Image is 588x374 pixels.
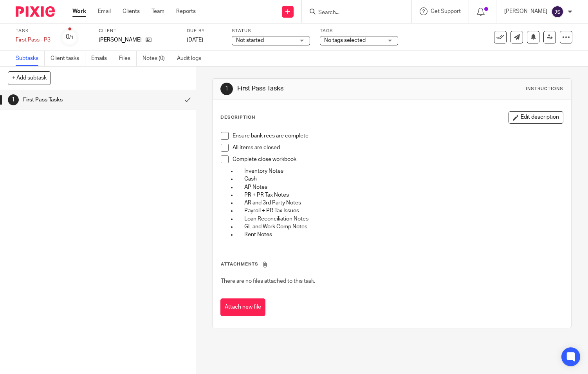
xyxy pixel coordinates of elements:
[152,7,164,15] a: Team
[99,36,142,44] p: [PERSON_NAME]
[16,36,51,44] div: First Pass - P3
[221,262,258,266] span: Attachments
[72,7,86,15] a: Work
[236,38,264,43] span: Not started
[91,51,113,66] a: Emails
[8,94,19,105] div: 1
[177,51,207,66] a: Audit logs
[221,278,315,284] span: There are no files attached to this task.
[233,132,563,140] p: Ensure bank recs are complete
[244,167,563,175] p: Inventory Notes
[526,86,563,92] div: Instructions
[431,9,461,14] span: Get Support
[16,51,45,66] a: Subtasks
[244,175,563,183] p: Cash
[220,298,265,316] button: Attach new file
[244,207,563,215] p: Payroll + PR Tax Issues
[244,231,563,238] p: Rent Notes
[244,199,563,207] p: AR and 3rd Party Notes
[66,33,74,42] div: 0
[187,28,222,34] label: Due by
[324,38,366,43] span: No tags selected
[244,183,563,191] p: AP Notes
[142,51,171,66] a: Notes (0)
[551,5,564,18] img: svg%3E
[233,144,563,152] p: All items are closed
[244,223,563,231] p: GL and Work Comp Notes
[98,7,111,15] a: Email
[237,85,409,93] h1: First Pass Tasks
[123,7,140,15] a: Clients
[23,94,122,106] h1: First Pass Tasks
[320,28,398,34] label: Tags
[8,71,51,85] button: + Add subtask
[244,191,563,199] p: PR + PR Tax Notes
[244,215,563,223] p: Loan Reconciliation Notes
[51,51,85,66] a: Client tasks
[16,28,51,34] label: Task
[69,35,74,40] small: /1
[220,114,255,121] p: Description
[176,7,196,15] a: Reports
[509,111,563,124] button: Edit description
[232,28,310,34] label: Status
[220,83,233,95] div: 1
[504,7,547,15] p: [PERSON_NAME]
[233,155,563,163] p: Complete close workbook
[119,51,137,66] a: Files
[317,9,388,16] input: Search
[187,37,203,43] span: [DATE]
[99,28,177,34] label: Client
[16,6,55,17] img: Pixie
